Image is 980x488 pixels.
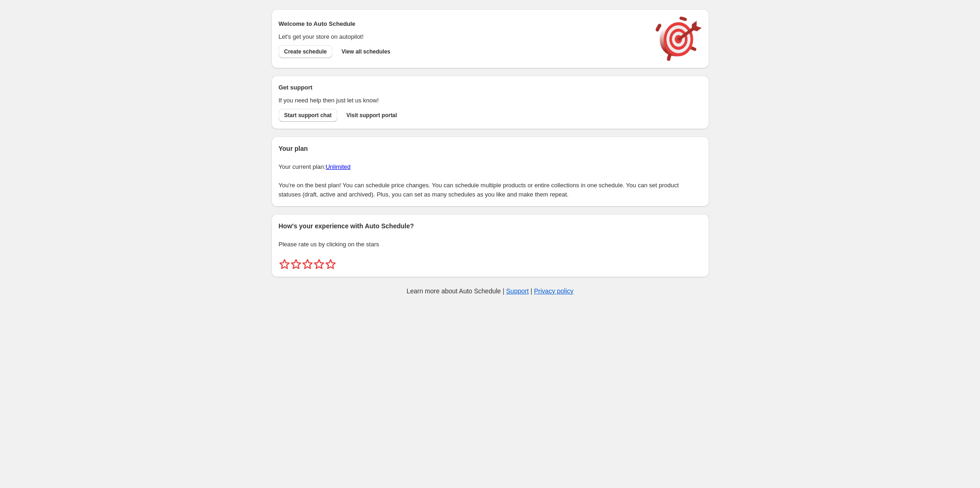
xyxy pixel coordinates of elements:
a: Visit support portal [341,109,403,122]
p: Let's get your store on autopilot! [279,32,646,42]
p: Please rate us by clicking on the stars [279,240,702,249]
p: If you need help then just let us know! [279,96,646,105]
button: View all schedules [336,45,396,58]
p: Your current plan: [279,162,702,172]
h2: Your plan [279,144,702,153]
span: Start support chat [284,112,332,119]
button: Create schedule [279,45,333,58]
p: Learn more about Auto Schedule | | [406,286,573,296]
span: Visit support portal [346,112,397,119]
a: Start support chat [279,109,337,122]
span: Create schedule [284,48,327,55]
p: You're on the best plan! You can schedule price changes. You can schedule multiple products or en... [279,181,702,199]
a: Privacy policy [534,287,574,295]
a: Unlimited [326,163,351,170]
h2: Welcome to Auto Schedule [279,19,646,29]
h2: How's your experience with Auto Schedule? [279,221,702,231]
h2: Get support [279,83,646,92]
a: Support [506,287,529,295]
span: View all schedules [341,48,390,55]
